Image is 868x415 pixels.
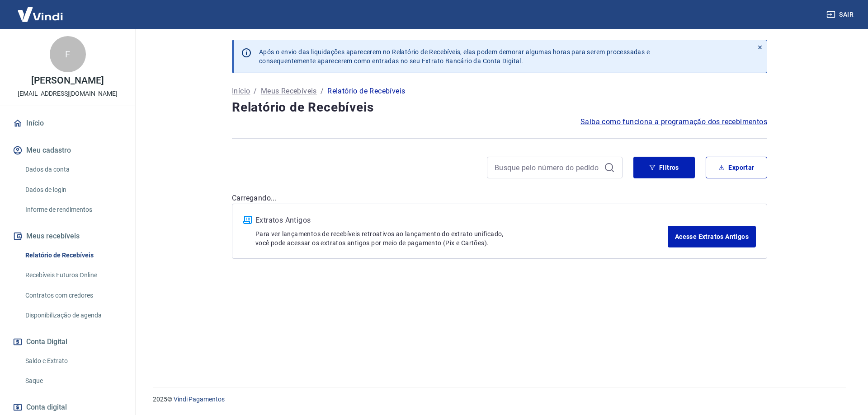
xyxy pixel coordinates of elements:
[22,181,124,199] a: Dados de login
[22,160,124,179] a: Dados da conta
[18,89,118,98] p: [EMAIL_ADDRESS][DOMAIN_NAME]
[11,0,70,28] img: Vindi
[11,226,124,246] button: Meus recebíveis
[11,140,124,160] button: Meu cadastro
[31,76,104,85] p: [PERSON_NAME]
[580,117,767,127] a: Saiba como funciona a programação dos recebimentos
[232,86,250,97] a: Início
[22,306,124,325] a: Disponibilização de agenda
[495,161,600,174] input: Busque pelo número do pedido
[232,98,767,117] h4: Relatório de Recebíveis
[255,229,668,247] p: Para ver lançamentos de recebíveis retroativos ao lançamento do extrato unificado, você pode aces...
[50,36,86,72] div: F
[825,6,857,23] button: Sair
[22,286,124,305] a: Contratos com credores
[254,86,257,97] p: /
[232,193,767,204] p: Carregando...
[22,266,124,284] a: Recebíveis Futuros Online
[327,86,405,97] p: Relatório de Recebíveis
[321,86,324,97] p: /
[11,113,124,133] a: Início
[243,216,252,224] img: ícone
[26,401,67,414] span: Conta digital
[11,332,124,352] button: Conta Digital
[22,352,124,370] a: Saldo e Extrato
[22,201,124,219] a: Informe de rendimentos
[706,157,767,178] button: Exportar
[261,86,317,97] a: Meus Recebíveis
[633,157,695,178] button: Filtros
[22,246,124,265] a: Relatório de Recebíveis
[153,395,846,404] p: 2025 ©
[22,372,124,390] a: Saque
[668,226,756,247] a: Acesse Extratos Antigos
[255,215,668,226] p: Extratos Antigos
[259,47,650,65] p: Após o envio das liquidações aparecerem no Relatório de Recebíveis, elas podem demorar algumas ho...
[174,396,225,403] a: Vindi Pagamentos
